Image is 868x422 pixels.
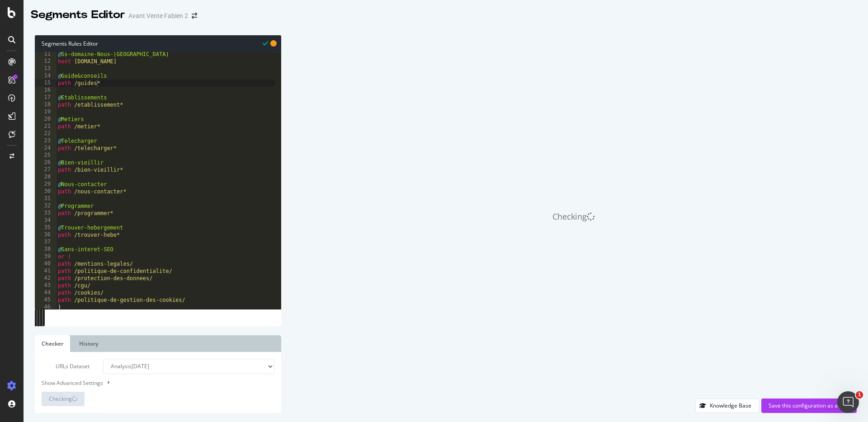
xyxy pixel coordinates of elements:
[35,379,268,387] div: Show Advanced Settings
[35,260,57,267] div: 40
[35,304,57,311] div: 46
[35,108,57,116] div: 19
[35,173,57,181] div: 28
[35,289,57,296] div: 44
[35,101,57,108] div: 18
[35,87,57,94] div: 16
[49,395,72,403] span: Checking
[270,39,277,47] span: You have unsaved modifications
[35,267,57,275] div: 41
[35,282,57,289] div: 43
[35,195,57,202] div: 31
[769,402,849,409] div: Save this configuration as active
[35,202,57,210] div: 32
[35,130,57,137] div: 22
[856,391,863,399] span: 1
[72,335,105,352] a: History
[35,35,281,52] div: Segments Rules Editor
[35,296,57,304] div: 45
[552,211,587,222] span: Checking
[35,137,57,145] div: 23
[35,159,57,166] div: 26
[35,231,57,239] div: 36
[35,116,57,123] div: 20
[35,72,57,80] div: 14
[695,399,759,413] button: Knowledge Base
[761,399,857,413] button: Save this configuration as active
[35,58,57,65] div: 12
[35,239,57,246] div: 37
[35,166,57,173] div: 27
[837,391,859,413] iframe: Intercom live chat
[35,80,57,87] div: 15
[128,11,188,20] div: Avant Vente Fabien 2
[35,152,57,159] div: 25
[35,359,96,374] label: URLs Dataset
[695,402,759,409] a: Knowledge Base
[31,7,125,23] div: Segments Editor
[35,335,70,352] a: Checker
[35,253,57,260] div: 39
[35,217,57,224] div: 34
[710,402,751,409] div: Knowledge Base
[263,39,268,47] span: Syntax is valid
[35,145,57,152] div: 24
[35,188,57,195] div: 30
[35,94,57,101] div: 17
[35,181,57,188] div: 29
[35,123,57,130] div: 21
[35,65,57,72] div: 13
[192,13,197,19] div: arrow-right-arrow-left
[35,210,57,217] div: 33
[35,51,57,58] div: 11
[35,224,57,231] div: 35
[42,392,85,406] button: Checking
[35,275,57,282] div: 42
[35,246,57,253] div: 38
